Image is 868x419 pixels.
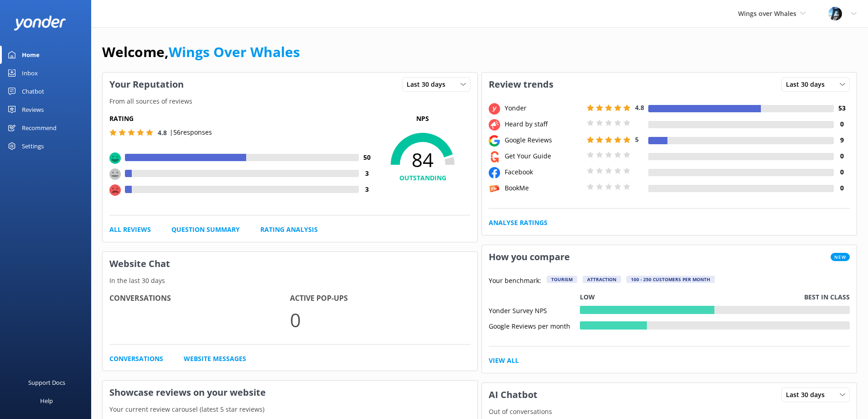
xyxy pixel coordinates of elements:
[583,276,621,283] div: Attraction
[502,103,584,113] div: Yonder
[547,276,577,283] div: Tourism
[260,225,318,235] a: Rating Analysis
[482,383,544,407] h3: AI Chatbot
[109,354,163,364] a: Conversations
[635,103,644,112] span: 4.8
[489,356,519,366] a: View All
[489,276,541,287] p: Your benchmark:
[804,292,850,302] p: Best in class
[375,173,470,183] h4: OUTSTANDING
[359,184,375,194] h4: 3
[22,100,44,119] div: Reviews
[502,151,584,161] div: Get Your Guide
[170,127,212,137] p: | 56 responses
[103,381,477,404] h3: Showcase reviews on your website
[14,16,66,31] img: yonder-white-logo.png
[626,276,715,283] div: 100 - 250 customers per month
[290,304,470,335] p: 0
[482,245,577,269] h3: How you compare
[831,253,850,261] span: New
[834,167,850,177] h4: 0
[22,46,40,64] div: Home
[482,73,560,96] h3: Review trends
[359,152,375,162] h4: 50
[635,135,639,144] span: 5
[103,276,477,286] p: In the last 30 days
[502,119,584,129] div: Heard by staff
[407,79,451,89] span: Last 30 days
[786,79,830,89] span: Last 30 days
[828,7,842,21] img: 145-1635463833.jpg
[290,293,470,304] h4: Active Pop-ups
[169,42,300,61] a: Wings Over Whales
[738,9,796,18] span: Wings over Whales
[502,167,584,177] div: Facebook
[184,354,246,364] a: Website Messages
[482,407,857,417] p: Out of conversations
[103,404,477,414] p: Your current review carousel (latest 5 star reviews)
[786,390,830,400] span: Last 30 days
[489,218,548,228] a: Analyse Ratings
[22,64,38,82] div: Inbox
[22,82,44,100] div: Chatbot
[109,293,290,304] h4: Conversations
[375,148,470,171] span: 84
[103,96,477,106] p: From all sources of reviews
[109,225,151,235] a: All Reviews
[502,183,584,193] div: BookMe
[834,135,850,145] h4: 9
[834,151,850,161] h4: 0
[359,168,375,178] h4: 3
[580,292,595,302] p: Low
[158,128,167,137] span: 4.8
[489,306,580,314] div: Yonder Survey NPS
[375,114,470,124] p: NPS
[834,103,850,113] h4: 53
[103,73,191,96] h3: Your Reputation
[28,373,65,392] div: Support Docs
[103,252,477,276] h3: Website Chat
[109,114,375,124] h5: Rating
[502,135,584,145] div: Google Reviews
[834,119,850,129] h4: 0
[489,321,580,330] div: Google Reviews per month
[171,225,240,235] a: Question Summary
[102,41,300,63] h1: Welcome,
[40,392,53,410] div: Help
[834,183,850,193] h4: 0
[22,119,57,137] div: Recommend
[22,137,44,155] div: Settings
